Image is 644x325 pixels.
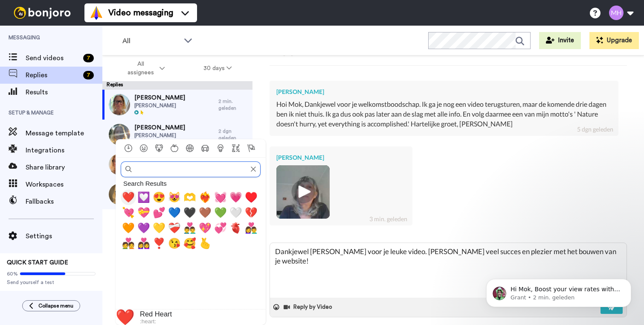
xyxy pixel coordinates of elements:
img: vm-color.svg [90,6,103,20]
div: [PERSON_NAME] [276,88,612,96]
span: Video messaging [108,7,173,19]
div: Hoi Mok, Dankjewel voor je welkomstboodschap. Ik ga je nog een video terugsturen, maar de komende... [276,100,612,129]
div: 7 [83,54,94,62]
span: [PERSON_NAME] [134,132,185,139]
span: [PERSON_NAME] [134,102,185,109]
span: Share library [26,162,102,173]
span: 60% [7,270,18,277]
span: Settings [26,231,102,241]
a: [PERSON_NAME][PERSON_NAME]6 dgn geleden [102,179,252,209]
span: Integrations [26,145,102,155]
a: [PERSON_NAME][PERSON_NAME]2 dgn geleden [102,120,252,149]
button: Reply by Video [283,301,335,313]
span: Collapse menu [38,302,73,309]
img: c71a0eed-5a93-4a26-8a8b-51eafef50b1c-thumb.jpg [109,94,130,115]
span: Workspaces [26,179,102,190]
div: Replies [102,81,252,90]
textarea: Dankjewel [PERSON_NAME] voor je leuke video. [PERSON_NAME] veel succes en plezier met het bouwen ... [270,243,627,298]
div: 5 dgn geleden [577,125,613,134]
div: 2 dgn geleden [218,128,248,141]
button: Upgrade [589,32,639,49]
div: 2 min. geleden [218,98,248,111]
span: Results [26,87,102,97]
span: Send videos [26,53,80,63]
span: [PERSON_NAME] [134,123,185,132]
a: [PERSON_NAME][PERSON_NAME]5 dgn geleden [102,149,252,179]
img: a05ec8c7-3a8a-440c-9d22-82f57130dc1a-thumb.jpg [276,165,330,219]
span: [PERSON_NAME] [134,94,185,102]
span: All [122,36,180,46]
div: 3 min. geleden [369,215,407,223]
button: All assignees [104,56,184,80]
span: Message template [26,128,102,138]
img: bj-logo-header-white.svg [10,7,74,19]
button: Invite [539,32,581,49]
span: Send yourself a test [7,279,96,286]
span: QUICK START GUIDE [7,260,68,266]
span: Fallbacks [26,196,102,207]
div: [PERSON_NAME] [276,153,406,162]
img: 45dfadd3-a0b1-499c-a68e-f50d1d26e3ef-thumb.jpg [109,184,130,205]
button: Collapse menu [22,300,80,311]
span: Replies [26,70,80,80]
div: 7 [83,71,94,79]
iframe: Intercom notifications bericht [473,261,644,321]
span: All assignees [123,60,158,77]
a: [PERSON_NAME][PERSON_NAME]2 min. geleden [102,90,252,120]
img: 3fd765e6-56bb-4ed4-be8a-833e1cd5bfbd-thumb.jpg [109,154,130,175]
img: ic_play_thick.png [291,180,315,204]
button: 30 days [184,61,251,76]
img: c182b46a-bebc-4846-b64c-775b506c0204-thumb.jpg [109,124,130,145]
